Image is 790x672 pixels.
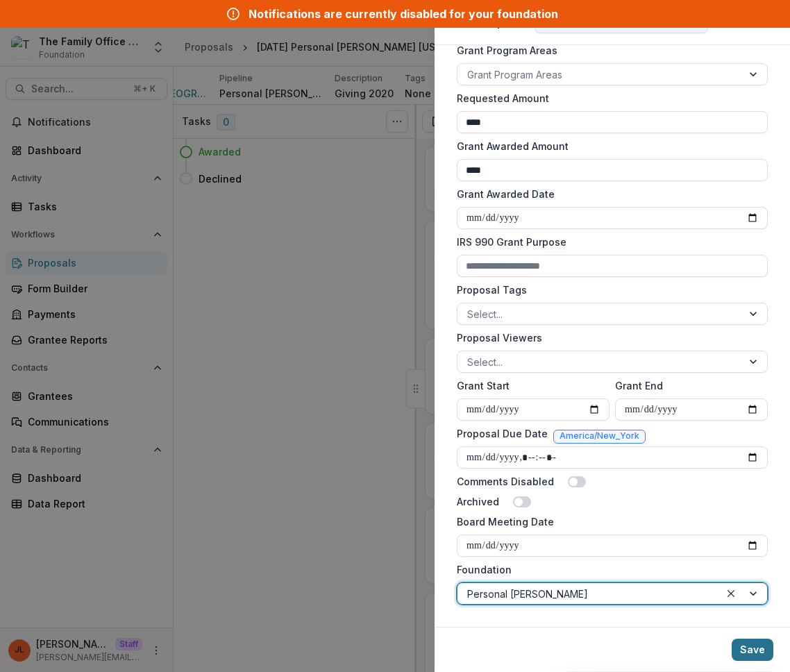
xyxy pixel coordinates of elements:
[723,585,739,602] div: Clear selected options
[249,6,558,22] div: Notifications are currently disabled for your foundation
[457,235,759,249] label: IRS 990 Grant Purpose
[457,378,601,393] label: Grant Start
[451,14,529,28] span: Edit Proposal
[457,43,759,58] label: Grant Program Areas
[560,431,639,441] span: America/New_York
[615,378,759,393] label: Grant End
[457,139,759,153] label: Grant Awarded Amount
[457,330,759,345] label: Proposal Viewers
[457,283,759,297] label: Proposal Tags
[457,562,759,577] label: Foundation
[457,474,554,489] label: Comments Disabled
[457,187,759,201] label: Grant Awarded Date
[457,426,548,441] label: Proposal Due Date
[457,494,499,509] label: Archived
[457,514,759,529] label: Board Meeting Date
[732,639,773,661] button: Save
[457,91,759,106] label: Requested Amount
